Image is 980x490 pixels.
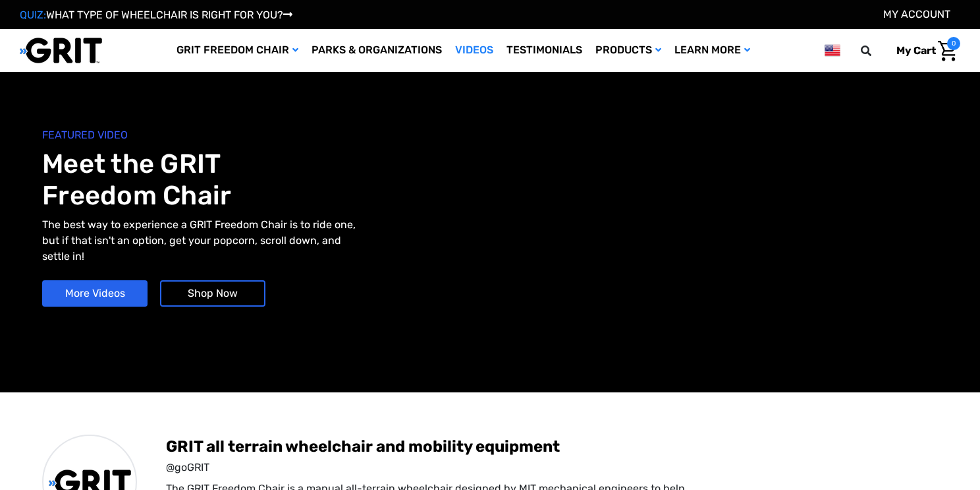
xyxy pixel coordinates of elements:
[896,44,936,57] span: My Cart
[589,29,668,72] a: Products
[166,436,938,457] span: GRIT all terrain wheelchair and mobility equipment
[668,29,757,72] a: Learn More
[825,42,840,59] img: us.png
[305,29,449,72] a: Parks & Organizations
[20,9,46,21] span: QUIZ:
[170,29,305,72] a: GRIT Freedom Chair
[166,460,938,475] span: @goGRIT
[883,8,950,20] a: Account
[886,37,960,65] a: Cart with 0 items
[42,217,356,264] p: The best way to experience a GRIT Freedom Chair is to ride one, but if that isn't an option, get ...
[42,280,148,307] a: More Videos
[867,37,886,65] input: Search
[160,280,265,307] a: Shop Now
[497,115,931,346] iframe: YouTube video player
[20,9,292,21] a: QUIZ:WHAT TYPE OF WHEELCHAIR IS RIGHT FOR YOU?
[20,37,102,64] img: GRIT All-Terrain Wheelchair and Mobility Equipment
[500,29,589,72] a: Testimonials
[42,148,490,212] h1: Meet the GRIT Freedom Chair
[449,29,500,72] a: Videos
[42,127,490,143] span: FEATURED VIDEO
[938,41,957,61] img: Cart
[947,37,960,50] span: 0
